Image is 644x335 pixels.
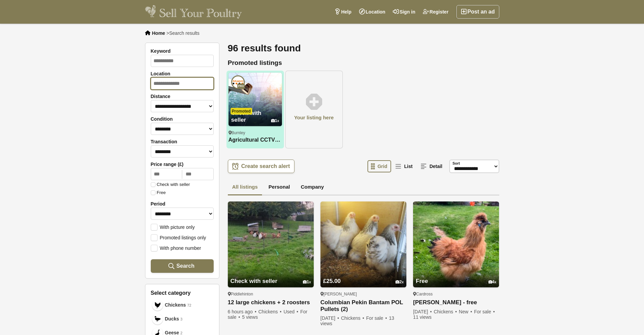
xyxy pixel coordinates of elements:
label: With picture only [151,224,195,230]
a: All listings [228,180,262,195]
a: Personal [264,180,294,195]
a: Ducks Ducks 3 [151,312,214,326]
span: Chickens [258,309,282,314]
a: Company [296,180,328,195]
label: Location [151,71,214,76]
span: Chickens [341,315,365,321]
span: Professional member [237,83,244,89]
a: Home [152,30,165,36]
a: Check with seller 1 [228,265,314,287]
label: Keyword [151,48,214,54]
label: Distance [151,94,214,99]
a: Sign in [389,5,419,19]
h1: 96 results found [228,43,499,54]
span: Chickens [434,309,458,314]
a: £25.00 2 [320,265,406,287]
h3: Select category [151,290,214,296]
span: Free [416,278,428,284]
a: Detail [417,160,446,172]
div: 2 [396,280,404,285]
span: Check with seller [231,110,262,123]
span: Create search alert [241,163,290,170]
a: Columbian Pekin Bantam POL Pullets (2) [320,299,406,313]
span: 5 views [242,314,258,320]
div: 1 [303,280,311,285]
img: AKomm [231,75,245,89]
label: Condition [151,116,214,122]
label: Price range (£) [151,162,214,167]
span: Promoted [231,108,252,115]
span: Grid [378,164,387,169]
span: For sale [474,309,495,314]
a: Create search alert [228,160,294,173]
a: Post an ad [456,5,499,19]
a: Grid [367,160,391,172]
a: Location [355,5,389,19]
div: [PERSON_NAME] [320,291,406,297]
span: Search results [169,30,199,36]
img: Chickens [154,302,161,309]
a: Register [419,5,452,19]
button: Search [151,259,214,273]
span: New [459,309,473,314]
div: Piddlehinton [228,291,314,297]
span: Used [284,309,299,314]
label: Sort [453,161,460,166]
a: 12 large chickens + 2 roosters [228,299,314,306]
a: Chickens Chickens 72 [151,298,214,312]
img: Ducks [154,316,161,322]
span: Check with seller [231,278,278,284]
label: Transaction [151,139,214,144]
span: For sale [366,315,387,321]
img: Silkie Cockerel - free [413,201,499,287]
li: > [166,30,199,36]
a: Agricultural CCTV and Wi-Fi solutions [229,137,282,144]
img: 12 large chickens + 2 roosters [228,201,314,287]
a: Your listing here [285,71,343,148]
span: [DATE] [413,309,432,314]
span: 6 hours ago [228,309,257,314]
span: £25.00 [323,278,341,284]
div: Burnley [229,130,282,136]
a: Help [331,5,355,19]
span: 13 views [320,315,394,326]
label: With phone number [151,245,201,251]
label: Promoted listings only [151,234,206,240]
em: 72 [187,303,191,308]
span: List [404,164,412,169]
div: Cardross [413,291,499,297]
a: Free 4 [413,265,499,287]
img: Agricultural CCTV and Wi-Fi solutions [229,73,282,126]
a: Pro [231,75,245,89]
span: 11 views [413,314,431,320]
span: [DATE] [320,315,340,321]
label: Period [151,201,214,207]
img: Sell Your Poultry [145,5,242,19]
span: Search [176,263,194,269]
span: Detail [429,164,442,169]
span: Your listing here [294,114,334,122]
span: For sale [228,309,308,320]
label: Check with seller [151,182,190,187]
a: Check with seller 1 [229,97,282,126]
img: Columbian Pekin Bantam POL Pullets (2) [320,201,406,287]
span: Chickens [165,302,186,309]
span: Ducks [165,315,179,322]
div: 1 [271,118,279,123]
em: 3 [181,316,183,322]
label: Free [151,190,166,195]
h2: Promoted listings [228,59,499,67]
a: [PERSON_NAME] - free [413,299,499,306]
a: List [392,160,416,172]
div: 4 [488,280,497,285]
